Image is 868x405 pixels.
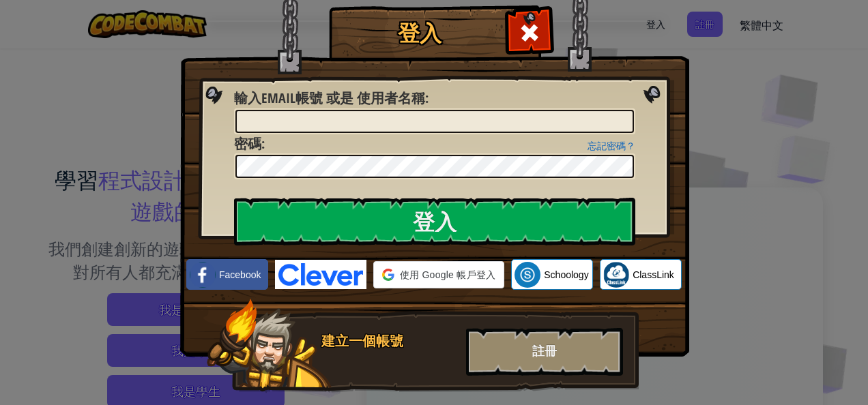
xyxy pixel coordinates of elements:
label: : [234,89,429,108]
span: 使用 Google 帳戶登入 [400,268,495,282]
div: 建立一個帳號 [321,331,458,351]
span: Schoology [544,268,588,282]
span: 輸入Email帳號 或是 使用者名稱 [234,89,425,107]
label: : [234,134,265,154]
span: Facebook [219,268,261,282]
img: schoology.png [515,262,540,288]
h1: 登入 [332,21,506,45]
div: 使用 Google 帳戶登入 [373,261,504,288]
input: 登入 [234,198,635,245]
img: classlink-logo-small.png [603,262,629,288]
span: 密碼 [234,134,261,153]
div: 註冊 [466,328,623,376]
img: clever-logo-blue.png [275,260,366,289]
a: 忘記密碼？ [588,140,635,151]
img: facebook_small.png [190,262,216,288]
span: ClassLink [633,268,674,282]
